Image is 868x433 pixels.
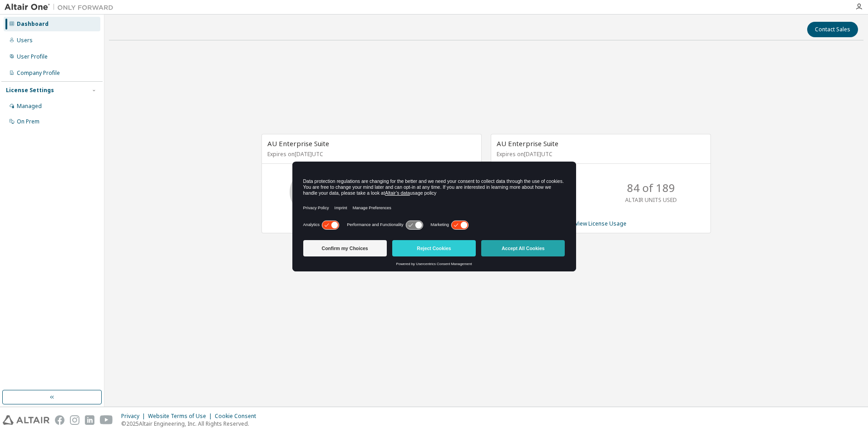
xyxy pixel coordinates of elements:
img: linkedin.svg [85,415,94,425]
span: AU Enterprise Suite [267,139,329,148]
div: License Settings [6,87,54,94]
p: Expires on [DATE] UTC [497,150,703,158]
p: © 2025 Altair Engineering, Inc. All Rights Reserved. [121,420,261,428]
img: instagram.svg [70,415,79,425]
p: ALTAIR UNITS USED [625,196,677,204]
span: AU Enterprise Suite [497,139,558,148]
div: Privacy [121,413,148,420]
p: Expires on [DATE] UTC [267,150,473,158]
div: Website Terms of Use [148,413,215,420]
p: 84 of 189 [627,180,675,196]
img: facebook.svg [55,415,64,425]
div: User Profile [17,53,48,60]
button: Contact Sales [807,22,858,37]
img: Altair One [5,3,118,12]
div: Dashboard [17,20,49,28]
div: Cookie Consent [215,413,261,420]
div: Managed [17,103,42,110]
div: On Prem [17,118,39,125]
div: Company Profile [17,69,60,77]
a: View License Usage [575,220,626,227]
img: youtube.svg [100,415,113,425]
img: altair_logo.svg [3,415,49,425]
div: Users [17,37,33,44]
